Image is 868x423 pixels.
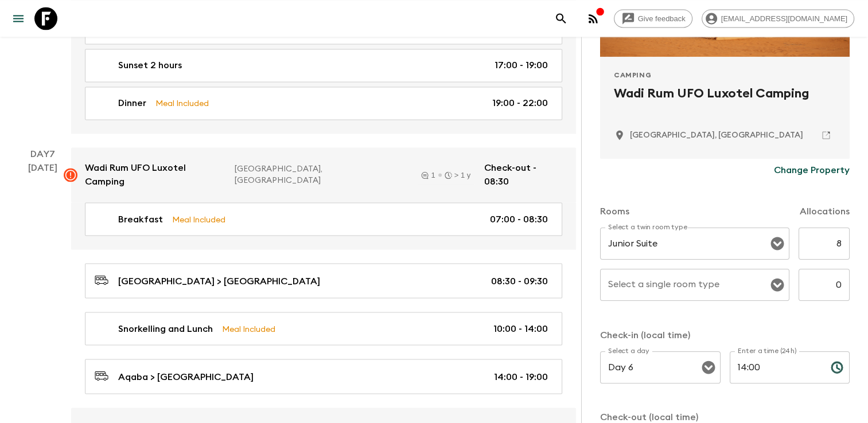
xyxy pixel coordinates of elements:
[494,370,548,383] p: 14:00 - 19:00
[222,322,275,335] p: Meal Included
[118,322,213,335] p: Snorkelling and Lunch
[235,163,407,186] p: [GEOGRAPHIC_DATA], [GEOGRAPHIC_DATA]
[730,351,822,383] input: hh:mm
[118,274,320,288] p: [GEOGRAPHIC_DATA] > [GEOGRAPHIC_DATA]
[630,130,803,141] p: Wadi Rum, Jordan
[7,7,30,30] button: menu
[172,213,225,225] p: Meal Included
[800,205,850,218] p: Allocations
[445,171,471,179] div: > 1 y
[85,49,562,82] a: Sunset 2 hours17:00 - 19:00
[774,159,850,182] button: Change Property
[85,87,562,120] a: DinnerMeal Included19:00 - 22:00
[484,161,562,189] p: Check-out - 08:30
[118,370,254,383] p: Aqaba > [GEOGRAPHIC_DATA]
[600,328,850,342] p: Check-in (local time)
[118,212,163,226] p: Breakfast
[492,96,548,110] p: 19:00 - 22:00
[85,312,562,345] a: Snorkelling and LunchMeal Included10:00 - 14:00
[495,58,548,72] p: 17:00 - 19:00
[738,346,797,356] label: Enter a time (24h)
[614,70,651,80] span: Camping
[769,236,785,252] button: Open
[85,359,562,394] a: Aqaba > [GEOGRAPHIC_DATA]14:00 - 19:00
[491,274,548,288] p: 08:30 - 09:30
[118,96,146,110] p: Dinner
[715,14,854,23] span: [EMAIL_ADDRESS][DOMAIN_NAME]
[85,161,225,189] p: Wadi Rum UFO Luxotel Camping
[826,356,848,379] button: Choose time, selected time is 2:00 PM
[550,7,573,30] button: search adventures
[85,202,562,236] a: BreakfastMeal Included07:00 - 08:30
[421,171,435,179] div: 1
[600,205,629,218] p: Rooms
[155,97,209,109] p: Meal Included
[490,212,548,226] p: 07:00 - 08:30
[14,147,71,161] p: Day 7
[85,263,562,298] a: [GEOGRAPHIC_DATA] > [GEOGRAPHIC_DATA]08:30 - 09:30
[614,9,692,28] a: Give feedback
[608,346,649,356] label: Select a day
[700,359,717,375] button: Open
[774,163,850,177] p: Change Property
[769,277,785,293] button: Open
[614,84,836,121] h2: Wadi Rum UFO Luxotel Camping
[118,58,182,72] p: Sunset 2 hours
[71,147,576,202] a: Wadi Rum UFO Luxotel Camping[GEOGRAPHIC_DATA], [GEOGRAPHIC_DATA]1> 1 yCheck-out - 08:30
[702,9,854,28] div: [EMAIL_ADDRESS][DOMAIN_NAME]
[632,14,692,23] span: Give feedback
[608,222,687,232] label: Select a twin room type
[493,322,548,335] p: 10:00 - 14:00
